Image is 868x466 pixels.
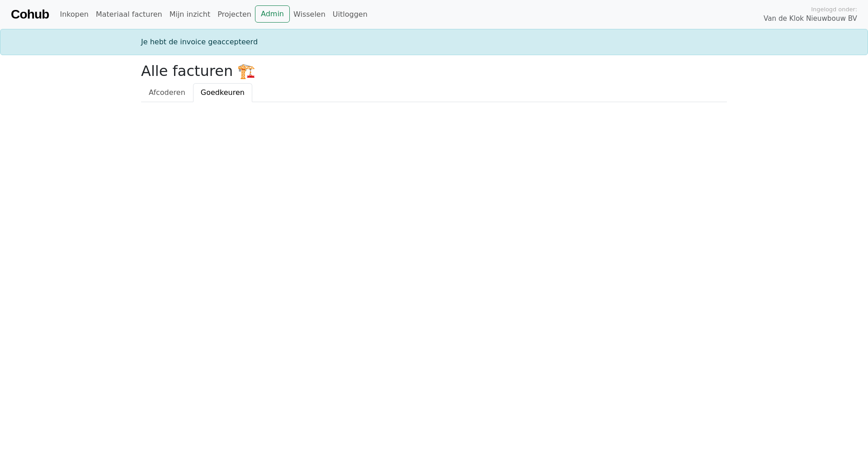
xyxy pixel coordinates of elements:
span: Afcoderen [149,88,185,97]
span: Ingelogd onder: [811,5,857,14]
a: Mijn inzicht [166,5,214,24]
a: Admin [255,5,290,23]
div: Je hebt de invoice geaccepteerd [136,37,732,47]
a: Cohub [11,4,49,25]
a: Inkopen [56,5,92,24]
a: Goedkeuren [193,83,252,102]
a: Materiaal facturen [92,5,166,24]
a: Wisselen [290,5,329,24]
h2: Alle facturen 🏗️ [141,62,727,80]
span: Goedkeuren [201,88,245,97]
a: Uitloggen [329,5,371,24]
a: Projecten [214,5,255,24]
a: Afcoderen [141,83,193,102]
span: Van de Klok Nieuwbouw BV [764,14,857,24]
